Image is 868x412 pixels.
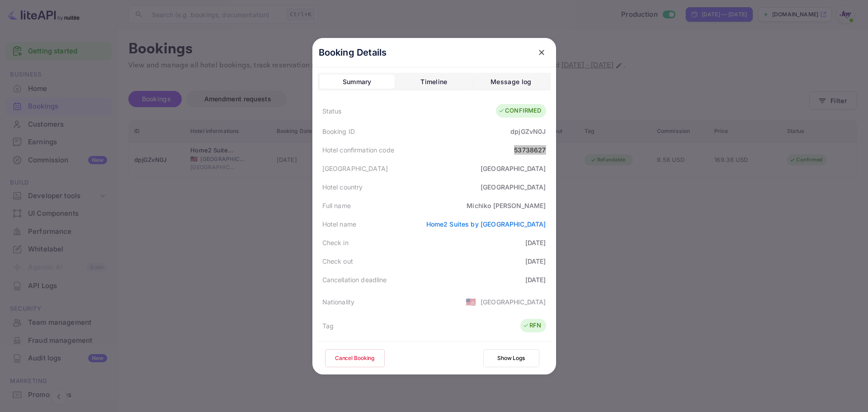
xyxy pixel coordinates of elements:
[319,46,387,59] p: Booking Details
[466,294,476,310] span: United States
[322,164,388,173] div: [GEOGRAPHIC_DATA]
[322,145,394,155] div: Hotel confirmation code
[510,127,546,136] div: dpjGZvN0J
[498,106,541,115] div: CONFIRMED
[525,275,546,284] div: [DATE]
[525,256,546,266] div: [DATE]
[525,238,546,247] div: [DATE]
[467,201,546,210] div: Michiko [PERSON_NAME]
[481,164,546,173] div: [GEOGRAPHIC_DATA]
[322,321,334,331] div: Tag
[396,75,472,89] button: Timeline
[514,145,546,155] div: 53738627
[322,275,387,284] div: Cancellation deadline
[322,219,357,229] div: Hotel name
[322,238,349,247] div: Check in
[322,256,353,266] div: Check out
[322,297,355,307] div: Nationality
[533,44,550,61] button: close
[523,321,541,330] div: RFN
[420,76,447,87] div: Timeline
[322,106,342,116] div: Status
[491,76,531,87] div: Message log
[481,297,546,307] div: [GEOGRAPHIC_DATA]
[483,349,539,367] button: Show Logs
[322,127,355,136] div: Booking ID
[320,75,395,89] button: Summary
[343,76,372,87] div: Summary
[426,220,546,228] a: Home2 Suites by [GEOGRAPHIC_DATA]
[325,349,385,367] button: Cancel Booking
[473,75,548,89] button: Message log
[322,201,351,210] div: Full name
[322,182,363,192] div: Hotel country
[481,182,546,192] div: [GEOGRAPHIC_DATA]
